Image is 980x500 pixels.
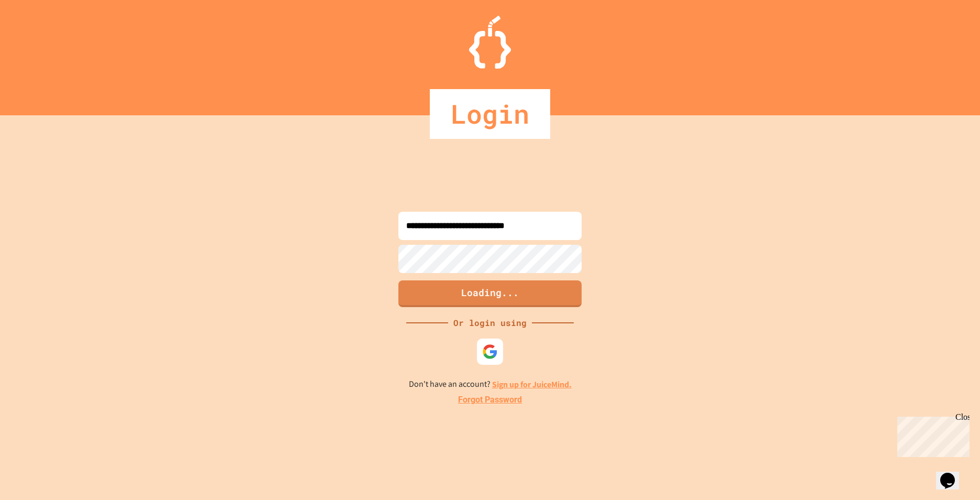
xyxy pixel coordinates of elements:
a: Sign up for JuiceMind. [492,379,572,390]
img: google-icon.svg [482,344,498,360]
p: Don't have an account? [409,378,572,391]
div: Or login using [448,317,532,329]
button: Loading... [398,280,582,307]
iframe: chat widget [893,412,970,457]
img: Logo.svg [469,16,511,69]
a: Forgot Password [458,394,522,406]
iframe: chat widget [936,458,970,490]
div: Chat with us now!Close [4,4,72,67]
div: Login [430,89,550,139]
